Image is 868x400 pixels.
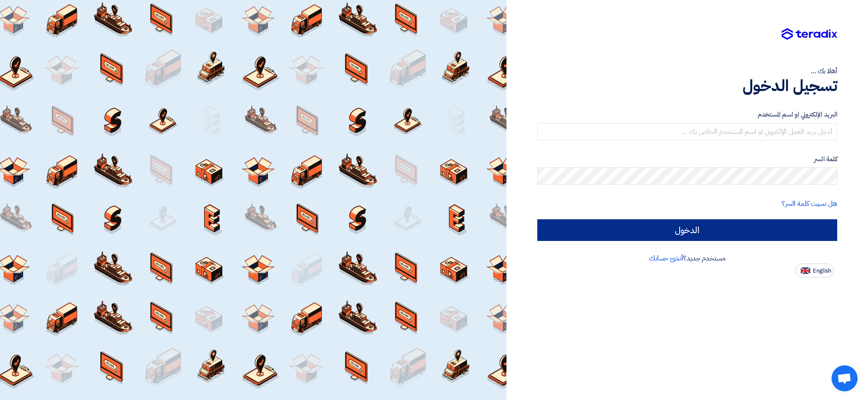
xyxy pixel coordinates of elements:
[537,66,837,76] div: أهلا بك ...
[782,198,837,209] a: هل نسيت كلمة السر؟
[649,253,683,263] a: أنشئ حسابك
[537,154,837,164] label: كلمة السر
[801,267,810,274] img: en-US.png
[537,123,837,140] input: أدخل بريد العمل الإلكتروني او اسم المستخدم الخاص بك ...
[796,263,834,277] button: English
[813,268,831,274] span: English
[537,219,837,241] input: الدخول
[782,28,837,40] img: Teradix logo
[537,253,837,263] div: مستخدم جديد؟
[832,365,858,391] div: دردشة مفتوحة
[537,76,837,95] h1: تسجيل الدخول
[537,110,837,120] label: البريد الإلكتروني او اسم المستخدم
